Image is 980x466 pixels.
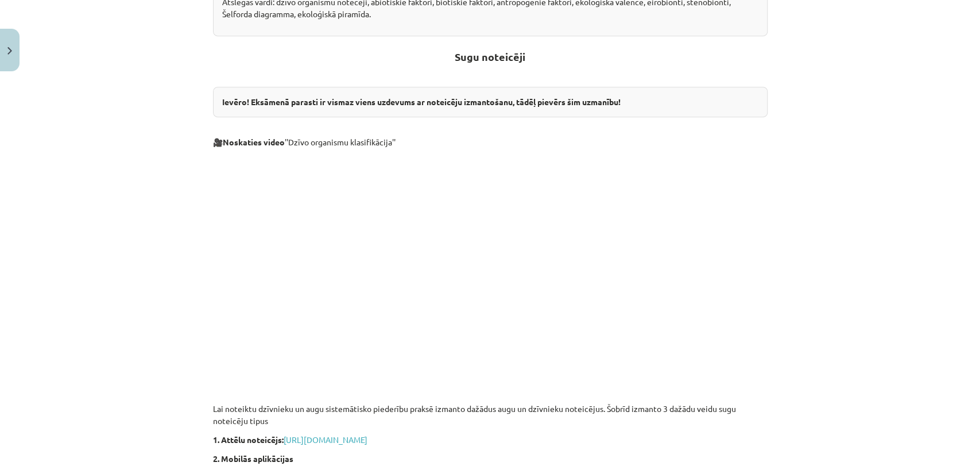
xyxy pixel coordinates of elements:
[213,391,768,427] p: Lai noteiktu dzīvnieku un augu sistemātisko piederību praksē izmanto dažādus augu un dzīvnieku no...
[222,97,621,107] strong: Ievēro! Eksāmenā parasti ir vismaz viens uzdevums ar noteicēju izmantošanu, tādēļ pievērs šim uzm...
[455,50,525,63] strong: Sugu noteicēji
[284,434,367,445] a: [URL][DOMAIN_NAME]
[223,137,285,147] strong: Noskaties video
[213,434,284,445] strong: 1. Attēlu noteicējs:
[7,47,12,55] img: icon-close-lesson-0947bae3869378f0d4975bcd49f059093ad1ed9edebbc8119c70593378902aed.svg
[213,136,768,148] p: 🎥 ''Dzīvo organismu klasifikācija''
[213,453,293,464] strong: 2. Mobilās aplikācijas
